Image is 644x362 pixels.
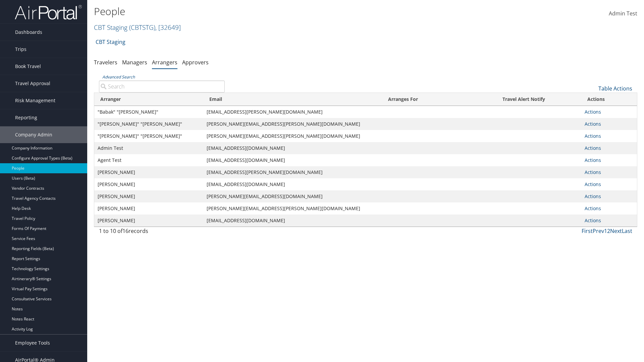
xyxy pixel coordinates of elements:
td: [PERSON_NAME][EMAIL_ADDRESS][PERSON_NAME][DOMAIN_NAME] [203,118,382,130]
td: [PERSON_NAME][EMAIL_ADDRESS][PERSON_NAME][DOMAIN_NAME] [203,130,382,142]
img: airportal-logo.png [15,4,82,20]
td: [PERSON_NAME] [94,166,203,178]
a: Actions [585,145,601,151]
td: [PERSON_NAME][EMAIL_ADDRESS][DOMAIN_NAME] [203,190,382,202]
span: Reporting [15,109,37,126]
span: Admin Test [609,10,637,17]
td: [PERSON_NAME][EMAIL_ADDRESS][PERSON_NAME][DOMAIN_NAME] [203,202,382,215]
div: 1 to 10 of records [99,227,225,238]
a: Next [610,227,622,235]
a: CBT Staging [94,23,181,32]
td: "Babak" "[PERSON_NAME]" [94,106,203,118]
span: ( CBTSTG ) [129,23,155,32]
td: Admin Test [94,142,203,154]
input: Advanced Search [99,80,225,93]
td: [EMAIL_ADDRESS][PERSON_NAME][DOMAIN_NAME] [203,106,382,118]
td: [EMAIL_ADDRESS][DOMAIN_NAME] [203,154,382,166]
a: Actions [585,205,601,212]
span: Company Admin [15,126,52,143]
a: Actions [585,181,601,187]
span: , [ 32649 ] [155,23,181,32]
a: Actions [585,109,601,115]
a: Advanced Search [102,74,135,80]
a: First [582,227,593,235]
a: Actions [585,193,601,199]
td: Agent Test [94,154,203,166]
span: Employee Tools [15,335,50,351]
a: Admin Test [609,3,637,24]
a: Arrangers [152,59,177,66]
a: Actions [585,121,601,127]
a: Approvers [182,59,209,66]
th: Travel Alert Notify: activate to sort column ascending [467,93,581,106]
td: [PERSON_NAME] [94,215,203,227]
span: Trips [15,41,26,58]
span: 16 [122,227,128,235]
th: Arranges For: activate to sort column ascending [382,93,467,106]
a: Managers [122,59,147,66]
a: Actions [585,133,601,139]
a: 1 [604,227,607,235]
th: Arranger: activate to sort column descending [94,93,203,106]
a: Actions [585,169,601,175]
a: 2 [607,227,610,235]
td: [PERSON_NAME] [94,178,203,190]
span: Risk Management [15,92,55,109]
span: Travel Approval [15,75,50,92]
a: Table Actions [598,85,632,92]
td: [EMAIL_ADDRESS][PERSON_NAME][DOMAIN_NAME] [203,166,382,178]
td: [PERSON_NAME] [94,190,203,202]
a: Last [622,227,632,235]
th: Actions [581,93,637,106]
td: "[PERSON_NAME]" "[PERSON_NAME]" [94,118,203,130]
td: [PERSON_NAME] [94,202,203,215]
td: [EMAIL_ADDRESS][DOMAIN_NAME] [203,142,382,154]
h1: People [94,4,456,18]
a: Actions [585,157,601,163]
a: Prev [593,227,604,235]
a: Travelers [94,59,117,66]
td: [EMAIL_ADDRESS][DOMAIN_NAME] [203,178,382,190]
th: Email: activate to sort column ascending [203,93,382,106]
a: CBT Staging [96,35,125,49]
td: "[PERSON_NAME]" "[PERSON_NAME]" [94,130,203,142]
td: [EMAIL_ADDRESS][DOMAIN_NAME] [203,215,382,227]
a: Actions [585,217,601,224]
span: Dashboards [15,24,42,41]
span: Book Travel [15,58,41,75]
